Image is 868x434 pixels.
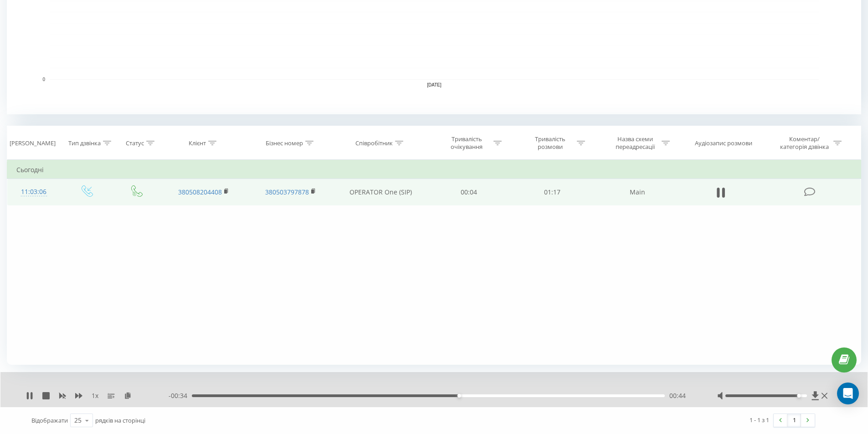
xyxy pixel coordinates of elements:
[16,183,51,201] div: 11:03:06
[7,161,861,179] td: Сьогодні
[126,139,144,147] div: Статус
[169,391,192,400] span: - 00:34
[31,416,68,424] span: Відображати
[95,416,145,424] span: рядків на сторінці
[750,415,769,424] div: 1 - 1 з 1
[334,179,427,205] td: OPERATOR One (SIP)
[355,139,393,147] div: Співробітник
[457,394,461,398] div: Accessibility label
[265,188,309,196] a: 380503797878
[594,179,680,205] td: Main
[92,391,98,400] span: 1 x
[42,77,45,82] text: 0
[189,139,206,147] div: Клієнт
[427,179,511,205] td: 00:04
[442,135,491,151] div: Тривалість очікування
[669,391,686,400] span: 00:44
[778,135,831,151] div: Коментар/категорія дзвінка
[266,139,303,147] div: Бізнес номер
[526,135,575,151] div: Тривалість розмови
[511,179,594,205] td: 01:17
[695,139,752,147] div: Аудіозапис розмови
[787,414,801,427] a: 1
[74,416,82,425] div: 25
[797,394,801,398] div: Accessibility label
[427,82,442,87] text: [DATE]
[178,188,222,196] a: 380508204408
[10,139,56,147] div: [PERSON_NAME]
[611,135,659,151] div: Назва схеми переадресації
[837,383,859,404] div: Open Intercom Messenger
[68,139,101,147] div: Тип дзвінка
